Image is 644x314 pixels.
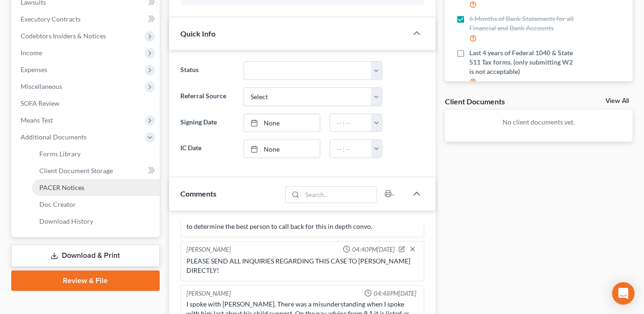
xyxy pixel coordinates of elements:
[186,257,418,276] div: PLEASE SEND ALL INQUIRIES REGARDING THIS CASE TO [PERSON_NAME] DIRECTLY!
[445,96,505,106] div: Client Documents
[11,270,160,291] a: Review & File
[21,116,53,124] span: Means Test
[21,133,87,141] span: Additional Documents
[32,179,160,196] a: PACER Notices
[39,167,113,175] span: Client Document Storage
[186,246,231,255] div: [PERSON_NAME]
[39,217,93,225] span: Download History
[176,114,239,132] label: Signing Date
[180,29,215,38] span: Quick Info
[32,213,160,230] a: Download History
[13,95,160,112] a: SOFA Review
[469,14,578,33] span: 6 Months of Bank Statements for all Financial and Bank Accounts
[469,48,578,76] span: Last 4 years of Federal 1040 & State 511 Tax forms. (only submitting W2 is not acceptable)
[21,32,106,40] span: Codebtors Insiders & Notices
[32,146,160,162] a: Forms Library
[606,98,629,104] a: View All
[13,11,160,28] a: Executory Contracts
[186,290,231,299] div: [PERSON_NAME]
[452,117,625,127] p: No client documents yet.
[244,114,320,132] a: None
[21,99,59,107] span: SOFA Review
[39,183,84,191] span: PACER Notices
[330,140,372,158] input: -- : --
[21,15,81,23] span: Executory Contracts
[32,196,160,213] a: Doc Creator
[612,282,635,305] div: Open Intercom Messenger
[180,189,216,198] span: Comments
[330,114,372,132] input: -- : --
[32,162,160,179] a: Client Document Storage
[352,246,395,255] span: 04:40PM[DATE]
[21,49,42,57] span: Income
[21,82,62,90] span: Miscellaneous
[39,200,76,208] span: Doc Creator
[374,290,416,299] span: 04:48PM[DATE]
[244,140,320,158] a: None
[21,66,47,73] span: Expenses
[176,139,239,158] label: IC Date
[303,187,377,203] input: Search...
[39,150,81,158] span: Forms Library
[176,61,239,80] label: Status
[11,245,160,267] a: Download & Print
[176,88,239,106] label: Referral Source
